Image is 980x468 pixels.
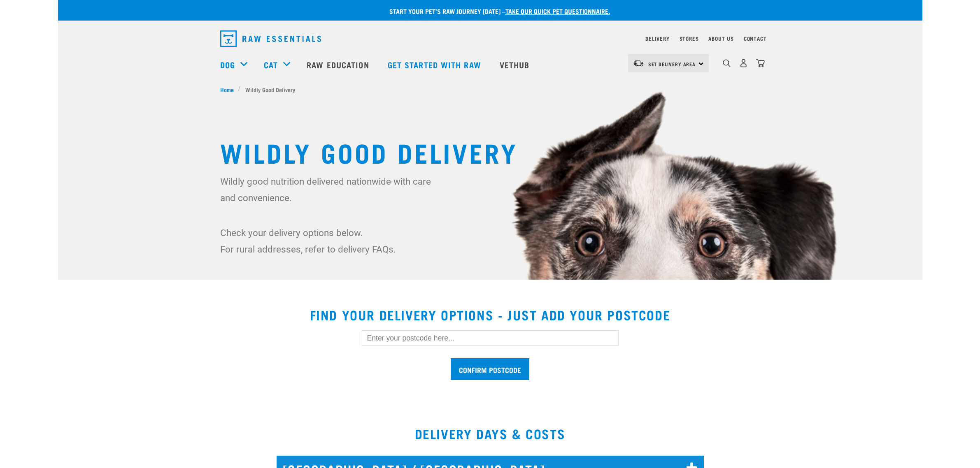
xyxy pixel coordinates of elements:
h2: DELIVERY DAYS & COSTS [58,426,922,441]
a: Vethub [491,48,540,81]
input: Enter your postcode here... [362,330,619,346]
a: Cat [264,58,278,71]
h1: Wildly Good Delivery [220,137,760,167]
a: Raw Education [298,48,379,81]
p: Wildly good nutrition delivered nationwide with care and convenience. [220,173,436,206]
span: Home [220,85,234,94]
p: Start your pet’s raw journey [DATE] – [64,6,929,16]
nav: dropdown navigation [214,27,767,50]
p: Check your delivery options below. For rural addresses, refer to delivery FAQs. [220,225,436,257]
img: home-icon-1@2x.png [723,59,731,67]
span: Set Delivery Area [648,63,696,65]
img: van-moving.png [633,60,644,67]
a: Home [220,85,238,94]
a: Dog [220,58,235,71]
a: Stores [680,37,699,40]
a: take our quick pet questionnaire. [505,9,610,13]
input: Confirm postcode [451,358,529,380]
img: user.png [739,59,748,67]
nav: dropdown navigation [58,48,922,81]
img: home-icon@2x.png [756,59,765,67]
h2: Find your delivery options - just add your postcode [68,307,912,322]
a: Delivery [645,37,669,40]
a: Contact [744,37,767,40]
img: Raw Essentials Logo [220,30,321,47]
a: Get started with Raw [379,48,491,81]
nav: breadcrumbs [220,85,760,94]
a: About Us [708,37,733,40]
